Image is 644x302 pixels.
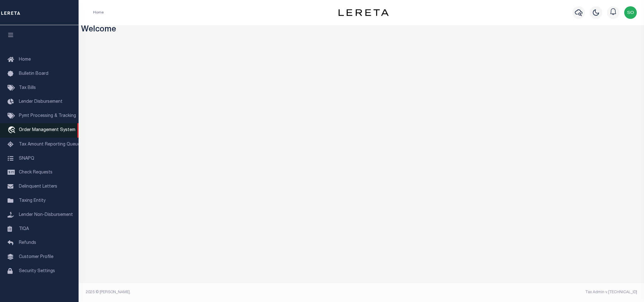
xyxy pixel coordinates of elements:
span: SNAPQ [19,156,34,161]
span: Order Management System [19,128,75,132]
h3: Welcome [81,25,642,35]
img: svg+xml;base64,PHN2ZyB4bWxucz0iaHR0cDovL3d3dy53My5vcmcvMjAwMC9zdmciIHBvaW50ZXItZXZlbnRzPSJub25lIi... [624,6,637,19]
span: Lender Non-Disbursement [19,213,73,217]
span: Bulletin Board [19,72,48,76]
i: travel_explore [8,126,18,135]
span: Tax Bills [19,86,36,90]
span: Lender Disbursement [19,100,63,104]
span: Delinquent Letters [19,184,57,189]
span: Customer Profile [19,255,53,259]
img: logo-dark.svg [339,9,389,16]
span: Security Settings [19,269,55,273]
span: Tax Amount Reporting Queue [19,142,80,147]
div: Tax Admin v.[TECHNICAL_ID] [366,289,637,295]
span: Taxing Entity [19,199,46,203]
span: Home [19,58,31,62]
div: 2025 © [PERSON_NAME]. [81,289,361,295]
span: Check Requests [19,170,52,175]
span: Pymt Processing & Tracking [19,114,76,118]
li: Home [93,10,104,15]
span: TIQA [19,227,29,231]
span: Refunds [19,241,36,245]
